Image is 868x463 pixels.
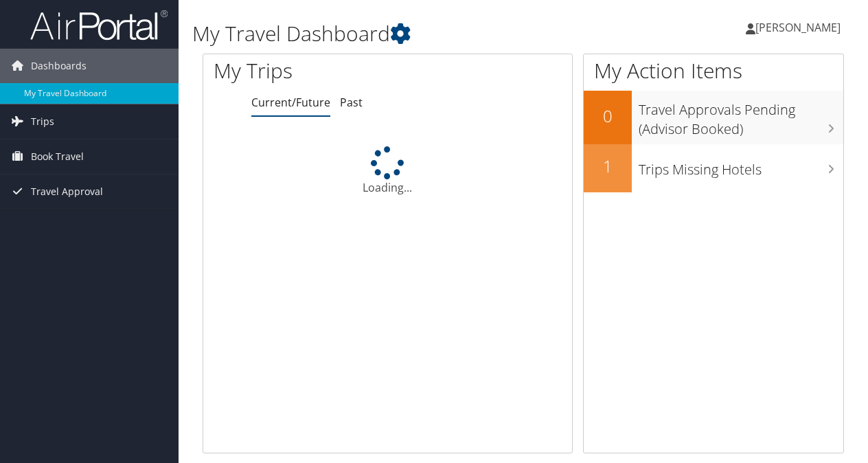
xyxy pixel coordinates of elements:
[340,95,363,110] a: Past
[639,93,843,139] h3: Travel Approvals Pending (Advisor Booked)
[584,91,843,144] a: 0Travel Approvals Pending (Advisor Booked)
[755,20,841,35] span: [PERSON_NAME]
[584,144,843,192] a: 1Trips Missing Hotels
[203,146,572,196] div: Loading...
[31,174,103,209] span: Travel Approval
[192,19,634,48] h1: My Travel Dashboard
[31,104,54,139] span: Trips
[584,56,843,85] h1: My Action Items
[746,7,854,48] a: [PERSON_NAME]
[584,104,632,128] h2: 0
[31,49,87,83] span: Dashboards
[214,56,408,85] h1: My Trips
[30,9,168,41] img: airportal-logo.png
[31,139,84,174] span: Book Travel
[251,95,330,110] a: Current/Future
[639,153,843,179] h3: Trips Missing Hotels
[584,155,632,178] h2: 1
